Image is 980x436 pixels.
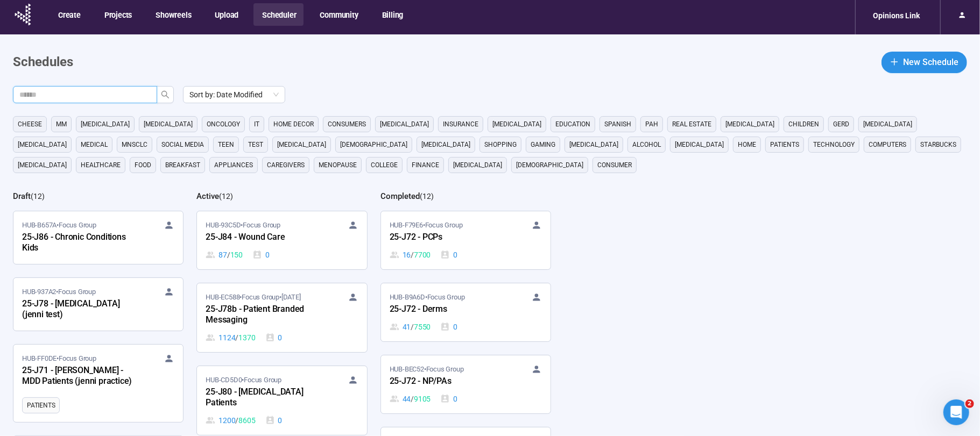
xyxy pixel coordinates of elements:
[420,192,434,201] span: ( 12 )
[165,160,200,170] span: breakfast
[866,5,926,26] div: Opinions Link
[443,119,478,130] span: Insurance
[390,364,464,375] span: HUB-BEC52 • Focus Group
[390,375,508,389] div: 25-J72 - NP/PAs
[890,58,899,66] span: plus
[484,139,517,150] span: shopping
[50,3,88,26] button: Create
[390,249,431,261] div: 16
[22,287,96,297] span: HUB-937A2 • Focus Group
[13,345,183,422] a: HUB-FF0DE•Focus Group25-J71 - [PERSON_NAME] - MDD Patients (jenni practice)Patients
[13,52,73,73] h1: Schedules
[421,139,470,150] span: [MEDICAL_DATA]
[882,52,967,73] button: plusNew Schedule
[253,3,304,26] button: Scheduler
[206,375,281,385] span: HUB-CD5D0 • Focus Group
[414,393,431,405] span: 9105
[122,139,147,150] span: mnsclc
[18,119,42,130] span: cheese
[56,119,67,130] span: MM
[265,332,283,344] div: 0
[81,160,121,170] span: healthcare
[230,249,243,261] span: 150
[328,119,366,130] span: consumers
[632,139,661,150] span: alcohol
[531,139,555,150] span: gaming
[13,278,183,331] a: HUB-937A2•Focus Group25-J78 - [MEDICAL_DATA] (jenni test)
[265,414,283,426] div: 0
[207,119,240,130] span: oncology
[96,3,139,26] button: Projects
[311,3,365,26] button: Community
[281,293,301,301] time: [DATE]
[238,332,255,344] span: 1370
[13,191,31,201] h2: Draft
[22,231,140,255] div: 25-J86 - Chronic Conditions Kids
[569,139,618,150] span: [MEDICAL_DATA]
[319,160,357,170] span: menopause
[390,321,431,333] div: 41
[920,139,956,150] span: starbucks
[22,353,96,364] span: HUB-FF0DE • Focus Group
[147,3,199,26] button: Showreels
[869,139,906,150] span: computers
[373,3,411,26] button: Billing
[236,332,239,344] span: /
[492,119,541,130] span: [MEDICAL_DATA]
[411,393,414,405] span: /
[206,249,243,261] div: 87
[157,86,174,103] button: search
[206,3,246,26] button: Upload
[206,303,324,327] div: 25-J78b - Patient Branded Messaging
[277,139,326,150] span: [MEDICAL_DATA]
[238,414,255,426] span: 8605
[206,231,324,245] div: 25-J84 - Wound Care
[412,160,439,170] span: finance
[236,414,239,426] span: /
[411,249,414,261] span: /
[381,283,551,341] a: HUB-B9A6D•Focus Group25-J72 - Derms41 / 75500
[943,399,969,425] iframe: Intercom live chat
[390,393,431,405] div: 44
[414,249,431,261] span: 7700
[206,292,300,303] span: HUB-EC588 • Focus Group •
[197,211,366,269] a: HUB-93C5D•Focus Group25-J84 - Wound Care87 / 1500
[197,366,366,435] a: HUB-CD5D0•Focus Group25-J80 - [MEDICAL_DATA] Patients1200 / 86050
[516,160,583,170] span: [DEMOGRAPHIC_DATA]
[380,119,429,130] span: [MEDICAL_DATA]
[248,139,263,150] span: Test
[813,139,855,150] span: technology
[390,292,465,303] span: HUB-B9A6D • Focus Group
[555,119,590,130] span: education
[440,249,457,261] div: 0
[214,160,253,170] span: appliances
[770,139,799,150] span: Patients
[18,139,67,150] span: [MEDICAL_DATA]
[18,160,67,170] span: [MEDICAL_DATA]
[390,303,508,317] div: 25-J72 - Derms
[161,139,204,150] span: social media
[440,393,457,405] div: 0
[604,119,631,130] span: Spanish
[144,119,193,130] span: [MEDICAL_DATA]
[22,220,96,231] span: HUB-B657A • Focus Group
[453,160,502,170] span: [MEDICAL_DATA]
[645,119,658,130] span: PAH
[22,364,140,389] div: 25-J71 - [PERSON_NAME] - MDD Patients (jenni practice)
[135,160,151,170] span: Food
[965,399,974,408] span: 2
[206,220,280,231] span: HUB-93C5D • Focus Group
[340,139,407,150] span: [DEMOGRAPHIC_DATA]
[81,119,130,130] span: [MEDICAL_DATA]
[381,355,551,413] a: HUB-BEC52•Focus Group25-J72 - NP/PAs44 / 91050
[22,297,140,322] div: 25-J78 - [MEDICAL_DATA] (jenni test)
[273,119,314,130] span: home decor
[863,119,912,130] span: [MEDICAL_DATA]
[738,139,756,150] span: home
[390,220,463,231] span: HUB-F79E6 • Focus Group
[267,160,305,170] span: caregivers
[219,192,233,201] span: ( 12 )
[197,283,366,352] a: HUB-EC588•Focus Group•[DATE]25-J78b - Patient Branded Messaging1124 / 13700
[371,160,398,170] span: college
[196,191,219,201] h2: Active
